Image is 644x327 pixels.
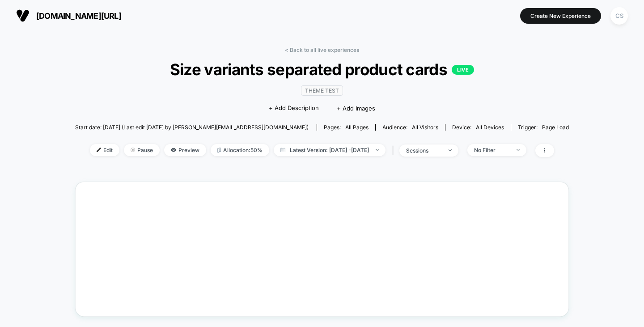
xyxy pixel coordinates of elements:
span: Start date: [DATE] (Last edit [DATE] by [PERSON_NAME][EMAIL_ADDRESS][DOMAIN_NAME]) [75,124,309,131]
img: Visually logo [16,9,30,22]
div: Audience: [382,124,438,131]
img: end [376,149,379,151]
span: | [390,144,399,157]
button: Create New Experience [520,8,601,24]
button: [DOMAIN_NAME][URL] [13,8,124,23]
span: Latest Version: [DATE] - [DATE] [274,144,386,156]
span: Device: [445,124,511,131]
span: Allocation: 50% [211,144,269,156]
p: LIVE [452,65,474,75]
span: All Visitors [412,124,438,131]
span: Preview [164,144,206,156]
div: sessions [406,147,442,154]
div: CS [610,7,628,25]
span: + Add Description [269,104,319,113]
img: end [131,148,135,152]
div: No Filter [474,147,510,153]
span: all devices [476,124,504,131]
img: calendar [280,148,285,152]
img: edit [97,148,101,152]
span: all pages [345,124,369,131]
div: Pages: [324,124,369,131]
div: Trigger: [518,124,569,131]
span: Size variants separated product cards [100,60,544,79]
span: Pause [124,144,160,156]
img: end [449,149,452,151]
span: Theme Test [301,85,343,96]
span: [DOMAIN_NAME][URL] [36,11,121,21]
img: rebalance [217,148,221,153]
span: Edit [90,144,119,156]
a: < Back to all live experiences [285,47,359,53]
span: Page Load [542,124,569,131]
span: + Add Images [337,105,375,112]
button: CS [608,7,631,25]
img: end [517,149,520,151]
